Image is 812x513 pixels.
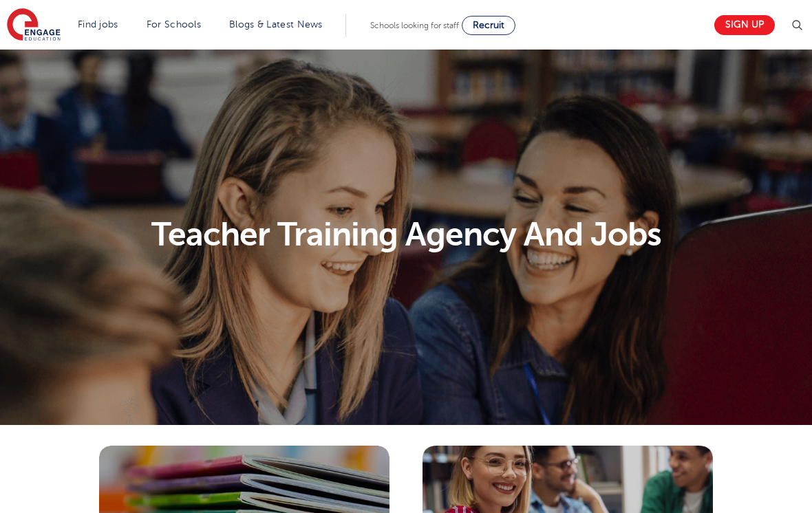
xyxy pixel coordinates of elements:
[7,8,61,43] img: Engage Education
[370,21,459,30] span: Schools looking for staff
[83,218,729,251] h1: Teacher Training Agency And Jobs
[229,19,323,30] a: Blogs & Latest News
[147,19,201,30] a: For Schools
[78,19,118,30] a: Find jobs
[714,15,775,35] a: Sign up
[473,20,504,30] span: Recruit
[462,16,515,35] a: Recruit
